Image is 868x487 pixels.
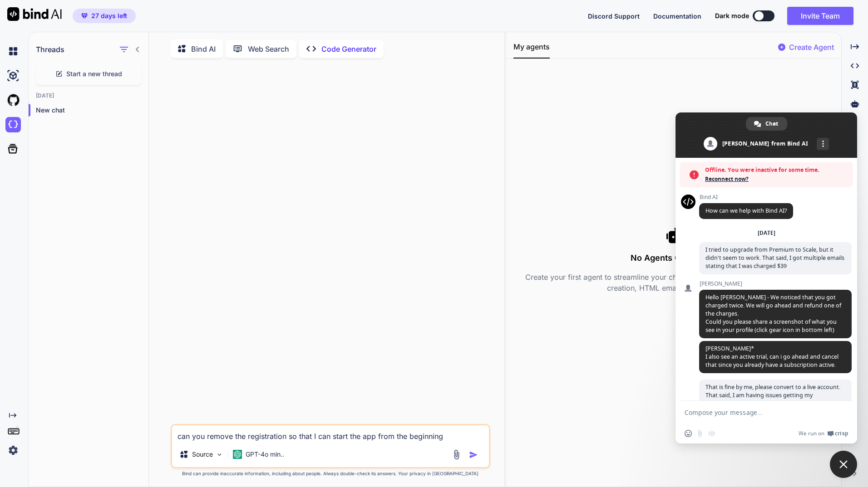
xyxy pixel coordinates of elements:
div: More channels [817,138,829,150]
img: Bind AI [7,7,62,21]
button: Discord Support [588,11,640,21]
button: My agents [513,41,550,58]
span: Documentation [653,12,701,20]
div: [DATE] [758,230,775,236]
span: Dark mode [715,11,749,20]
p: Web Search [248,44,289,54]
h1: Threads [36,44,64,55]
p: Bind AI [191,44,216,54]
a: We run onCrisp [799,430,848,437]
span: Bind AI [699,194,793,200]
span: [PERSON_NAME]* I also see an active trial, can i go ahead and cancel that since you already have ... [705,345,838,369]
img: icon [469,450,478,459]
span: [PERSON_NAME] [699,281,852,287]
p: Create Agent [789,42,834,53]
img: attachment [451,449,462,460]
span: Chat [765,117,778,131]
span: We run on [799,430,824,437]
span: That is fine by me, please convert to a live account. That said, I am having issues getting my [P... [705,383,841,415]
button: Documentation [653,11,701,21]
p: New chat [36,106,148,115]
p: Code Generator [321,44,376,54]
span: Offline. You were inactive for some time. [705,166,848,175]
textarea: can you remove the registration so that I can start the app from the beginning [172,425,489,442]
p: Bind can provide inaccurate information, including about people. Always double-check its answers.... [171,470,490,477]
span: Start a new thread [66,69,122,78]
h2: [DATE] [29,92,148,99]
p: Create your first agent to streamline your chat with agents for code generation, website creation... [513,272,838,293]
button: Invite Team [787,7,853,25]
img: premium [81,13,88,19]
img: ai-studio [5,68,21,83]
img: settings [5,443,21,458]
span: How can we help with Bind AI? [705,207,787,214]
span: Reconnect now? [705,175,848,184]
img: darkCloudIdeIcon [5,117,21,132]
div: Chat [746,117,787,131]
h3: No Agents Created Yet [513,252,838,264]
span: Hello [PERSON_NAME] - We noticed that you got charged twice. We will go ahead and refund one of t... [705,293,841,334]
p: Source [192,450,213,459]
p: GPT-4o min.. [246,450,284,459]
img: Pick Models [216,451,223,458]
textarea: Compose your message... [685,409,828,417]
span: 27 days left [91,11,127,20]
span: Crisp [835,430,848,437]
button: premium27 days left [73,9,136,23]
img: githubLight [5,93,21,108]
span: Discord Support [588,12,640,20]
span: I tried to upgrade from Premium to Scale, but it didn't seem to work. That said, I got multiple e... [705,246,844,270]
span: Insert an emoji [685,430,692,437]
div: Close chat [830,451,857,478]
img: GPT-4o mini [233,450,242,459]
img: chat [5,44,21,59]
